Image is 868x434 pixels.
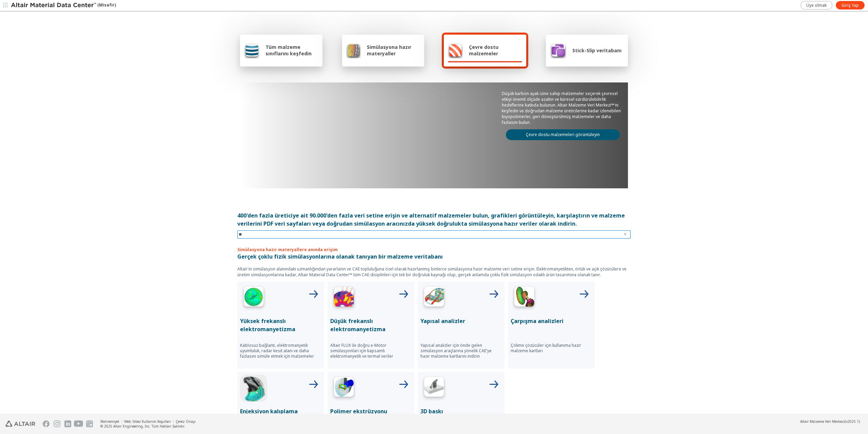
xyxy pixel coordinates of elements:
[800,419,845,424] font: Altair Malzeme Veri Merkezi
[330,317,386,333] font: Düşük frekanslı elektromanyetizma
[806,2,827,8] font: Üye olmak
[240,284,267,312] img: Yüksek Frekans Simgesi
[176,419,196,424] a: Çerez Onayı
[508,282,595,369] button: Çökme Analizleri SimgesiÇarpışma analizleriÇökme çözücüler için kullanıma hazır malzeme kartları
[511,284,538,312] img: Çökme Analizleri Simgesi
[420,342,492,359] font: Yapısal analizler için önde gelen simülasyon araçlarına yönelik CAE'ye hazır malzeme kartlarını i...
[11,2,97,9] img: Altair Malzeme Veri Merkezi
[836,1,865,10] a: Giriş Yap
[346,42,361,58] img: Simülasyona hazır materyaller
[124,419,171,424] a: Web Sitesi Kullanım Koşulları
[845,419,860,424] font: (v2025.1)
[420,284,448,312] img: Yapısal Analizler Simgesi
[448,42,463,58] img: Çevre dostu malzemeler
[420,375,448,402] img: 3D Baskı Simgesi
[237,212,625,227] font: 400'den fazla üreticiye ait 90.000'den fazla veri setine erişin ve alternatif malzemeler bulun, g...
[100,419,119,424] a: Mahremiyet
[367,44,411,57] font: Simülasyona hazır materyaller
[469,44,498,57] font: Çevre dostu malzemeler
[842,2,859,8] font: Giriş Yap
[240,342,314,359] font: Kablosuz bağlantı, elektromanyetik uyumluluk, radar kesit alanı ve daha fazlasını simüle etmek iç...
[330,375,357,402] img: Polimer Ekstrüzyon Simgesi
[330,284,357,312] img: Düşük Frekans Simgesi
[265,44,312,57] font: Tüm malzeme sınıflarını keşfedin
[237,247,338,252] font: Simülasyona hazır materyallere anında erişim
[550,42,566,58] img: Stick-Slip veritabanı
[237,266,627,278] font: Altair'in simülasyon alanındaki uzmanlığından yararlanın ve CAE topluluğuna özel olarak hazırlanm...
[572,47,622,54] font: Stick-Slip veritabanı
[801,1,832,10] a: Üye olmak
[506,129,620,140] a: Çevre dostu malzemeleri görüntüleyin
[502,91,621,125] font: Düşük karbon ayak izine sahip malzemeler seçerek çevresel etkiyi önemli ölçüde azaltın ve küresel...
[328,282,414,369] button: Düşük Frekans SimgesiDüşük frekanslı elektromanyetizmaAltair FLUX ile doğru e-Motor simülasyonlar...
[5,421,35,427] img: Altair Mühendislik
[330,342,393,359] font: Altair FLUX ile doğru e-Motor simülasyonları için kapsamlı elektromanyetik ve termal veriler
[526,132,600,137] font: Çevre dostu malzemeleri görüntüleyin
[420,408,443,415] font: 3D baskı
[100,424,185,429] font: © 2025 Altair Engineering, Inc. Tüm Hakları Saklıdır.
[511,317,564,325] font: Çarpışma analizleri
[237,282,324,369] button: Yüksek Frekans SimgesiYüksek frekanslı elektromanyetizmaKablosuz bağlantı, elektromanyetik uyumlu...
[240,408,298,415] font: Enjeksiyon kalıplama
[511,342,581,354] font: Çökme çözücüler için kullanıma hazır malzeme kartları
[418,282,505,369] button: Yapısal Analizler SimgesiYapısal analizlerYapısal analizler için önde gelen simülasyon araçlarına...
[240,375,267,402] img: Enjeksiyon Kalıplama Simgesi
[420,317,465,325] font: Yapısal analizler
[330,408,387,415] font: Polimer ekstrüzyonu
[620,230,631,239] button: Açık metin
[240,317,295,333] font: Yüksek frekanslı elektromanyetizma
[237,253,443,260] font: Gerçek çoklu fizik simülasyonlarına olanak tanıyan bir malzeme veritabanı
[244,42,259,58] img: Tüm malzeme sınıflarını keşfedin
[97,2,116,8] font: (Misafir)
